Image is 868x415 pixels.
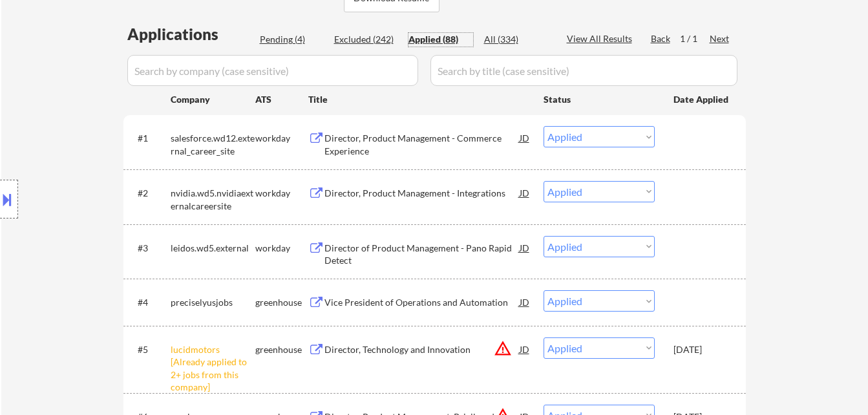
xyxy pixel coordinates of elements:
div: Date Applied [673,93,730,106]
div: Director, Technology and Innovation [324,343,520,356]
div: workday [255,242,308,255]
div: JD [518,181,531,204]
div: JD [518,290,531,314]
div: Director, Product Management - Integrations [324,187,520,200]
div: Excluded (242) [334,33,399,46]
div: Applications [127,27,255,42]
div: Back [651,32,672,45]
div: Pending (4) [260,33,324,46]
div: Director of Product Management - Pano Rapid Detect [324,242,520,267]
div: greenhouse [255,343,308,356]
input: Search by company (case sensitive) [127,55,418,86]
div: Title [308,93,531,106]
div: 1 / 1 [680,32,710,45]
button: warning_amber [494,339,512,357]
div: [DATE] [673,343,730,356]
div: workday [255,187,308,200]
div: workday [255,132,308,145]
div: JD [518,126,531,149]
div: Director, Product Management - Commerce Experience [324,132,520,157]
div: #5 [138,343,160,356]
div: Status [544,87,655,111]
div: lucidmotors [Already applied to 2+ jobs from this company] [171,343,255,394]
div: ATS [255,93,308,106]
div: greenhouse [255,296,308,309]
input: Search by title (case sensitive) [430,55,737,86]
div: JD [518,236,531,259]
div: Next [710,32,730,45]
div: All (334) [484,33,549,46]
div: Applied (88) [408,33,473,46]
div: View All Results [567,32,636,45]
div: Vice President of Operations and Automation [324,296,520,309]
div: JD [518,337,531,361]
